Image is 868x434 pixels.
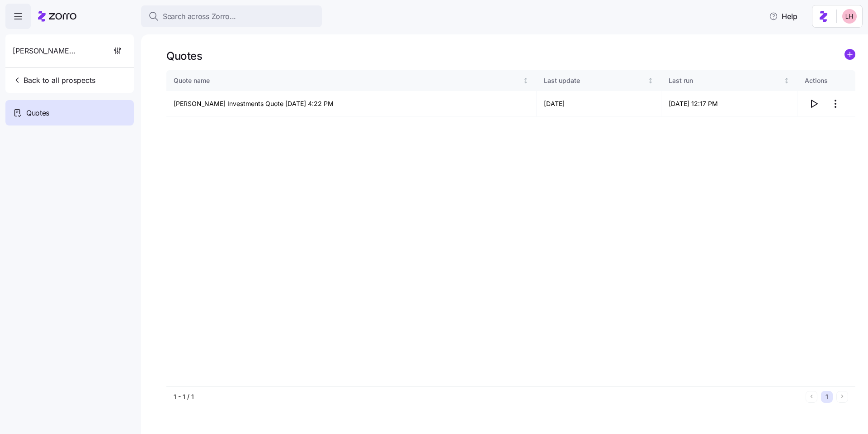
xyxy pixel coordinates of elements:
[537,70,661,91] th: Last updateNot sorted
[647,77,654,84] div: Not sorted
[13,45,78,57] span: [PERSON_NAME] Investments
[762,7,805,25] button: Help
[805,76,848,86] div: Actions
[523,77,529,84] div: Not sorted
[141,5,322,27] button: Search across Zorro...
[842,9,857,24] img: 8ac9784bd0c5ae1e7e1202a2aac67deb
[163,11,236,22] span: Search across Zorro...
[174,76,521,86] div: Quote name
[537,91,661,117] td: [DATE]
[5,100,134,125] a: Quotes
[174,392,802,401] div: 1 - 1 / 1
[544,76,646,86] div: Last update
[9,71,99,89] button: Back to all prospects
[821,391,833,403] button: 1
[783,77,790,84] div: Not sorted
[836,391,848,403] button: Next page
[669,76,782,86] div: Last run
[661,70,797,91] th: Last runNot sorted
[806,391,817,403] button: Previous page
[661,91,797,117] td: [DATE] 12:17 PM
[166,49,202,63] h1: Quotes
[769,11,797,22] span: Help
[13,75,95,86] span: Back to all prospects
[26,107,49,119] span: Quotes
[166,91,537,117] td: [PERSON_NAME] Investments Quote [DATE] 4:22 PM
[166,70,537,91] th: Quote nameNot sorted
[844,49,855,63] a: add icon
[844,49,855,60] svg: add icon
